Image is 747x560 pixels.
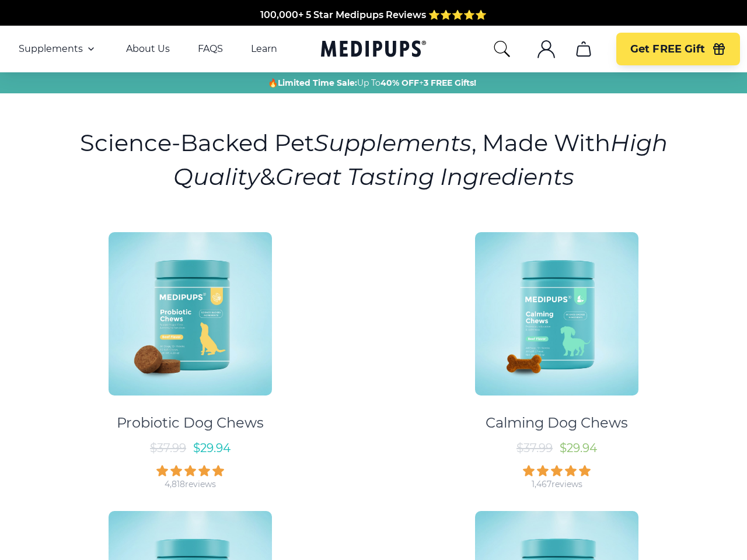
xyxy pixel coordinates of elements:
div: 1,467 reviews [532,479,582,490]
h1: Science-Backed Pet , Made With & [74,126,673,194]
a: Probiotic Dog Chews - MedipupsProbiotic Dog Chews$37.99$29.944,818reviews [12,222,368,490]
span: Made In The [GEOGRAPHIC_DATA] from domestic & globally sourced ingredients [180,22,568,33]
i: Great Tasting Ingredients [275,162,574,191]
a: FAQS [198,43,223,55]
span: 100,000+ 5 Star Medipups Reviews ⭐️⭐️⭐️⭐️⭐️ [260,8,487,19]
button: search [493,40,511,58]
div: 4,818 reviews [165,479,216,490]
img: Probiotic Dog Chews - Medipups [109,232,272,395]
span: $ 37.99 [516,441,553,455]
div: Probiotic Dog Chews [117,414,264,432]
button: cart [570,35,598,63]
a: Calming Dog Chews - MedipupsCalming Dog Chews$37.99$29.941,467reviews [379,222,735,490]
a: Medipups [321,38,426,62]
button: Get FREE Gift [616,33,740,65]
a: About Us [126,43,170,55]
i: Supplements [314,128,472,157]
span: 🔥 Up To + [268,77,476,89]
button: account [532,35,560,63]
span: $ 29.94 [560,441,597,455]
span: $ 29.94 [193,441,231,455]
span: $ 37.99 [150,441,186,455]
div: Calming Dog Chews [486,414,628,432]
img: Calming Dog Chews - Medipups [475,232,638,395]
span: Get FREE Gift [630,43,705,56]
span: Supplements [19,43,83,55]
a: Learn [251,43,277,55]
button: Supplements [19,42,98,56]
